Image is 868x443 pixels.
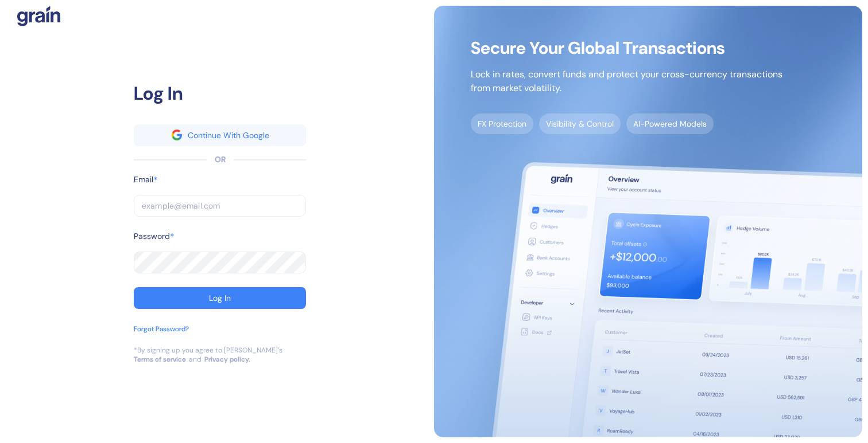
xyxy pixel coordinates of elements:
img: logo [17,6,60,26]
div: Log In [209,294,231,302]
img: google [172,130,182,140]
button: Log In [134,287,306,309]
div: *By signing up you agree to [PERSON_NAME]’s [134,346,282,355]
div: and [189,355,201,364]
span: Visibility & Control [539,113,621,134]
p: Lock in rates, convert funds and protect your cross-currency transactions from market volatility. [471,68,782,95]
div: Forgot Password? [134,324,189,334]
span: AI-Powered Models [626,113,714,134]
img: signup-main-image [434,6,862,437]
a: Privacy policy. [204,355,250,364]
span: Secure Your Global Transactions [471,42,782,54]
div: OR [215,154,226,166]
button: googleContinue With Google [134,124,306,146]
span: FX Protection [471,113,533,134]
div: Continue With Google [188,131,269,139]
label: Email [134,174,153,186]
a: Terms of service [134,355,186,364]
label: Password [134,230,170,242]
input: example@email.com [134,195,306,217]
button: Forgot Password? [134,324,189,346]
div: Log In [134,80,306,107]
